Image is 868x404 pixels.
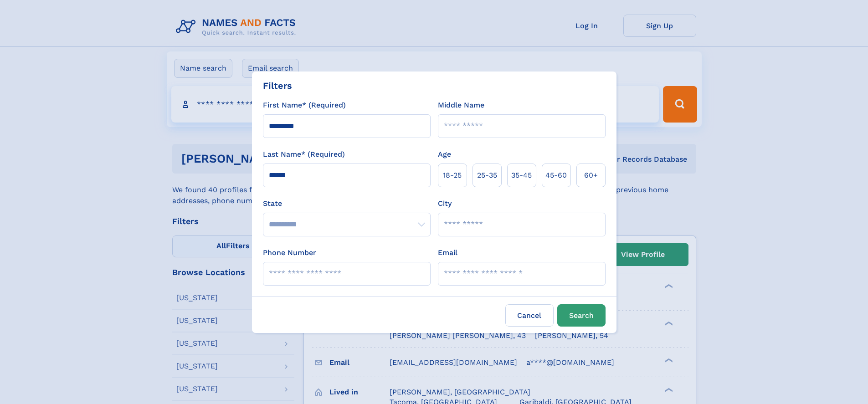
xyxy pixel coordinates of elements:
label: Last Name* (Required) [263,149,345,160]
span: 60+ [584,170,598,181]
label: Phone Number [263,247,316,258]
span: 25‑35 [477,170,497,181]
span: 18‑25 [443,170,462,181]
button: Search [557,304,606,327]
span: 45‑60 [545,170,567,181]
label: First Name* (Required) [263,100,346,111]
label: State [263,198,431,209]
label: Age [438,149,451,160]
label: Cancel [505,304,554,327]
label: Middle Name [438,100,484,111]
label: Email [438,247,457,258]
div: Filters [263,79,292,92]
label: City [438,198,452,209]
span: 35‑45 [511,170,532,181]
